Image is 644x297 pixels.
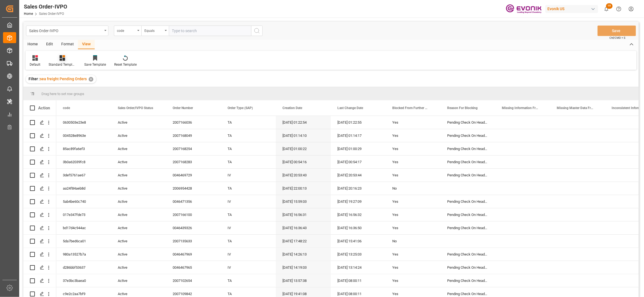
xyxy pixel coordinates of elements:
div: 2007168283 [166,156,221,168]
div: Active [118,261,159,274]
div: Pending Check On Header Level, Special Transport Requirements Unchecked [441,274,495,287]
div: [DATE] 19:27:09 [331,195,386,208]
div: Press SPACE to select this row. [23,274,56,287]
div: Active [118,182,159,195]
button: Save [598,26,636,36]
div: TA [221,116,276,129]
div: Pending Check On Header Level, Special Transport Requirements Unchecked [441,142,495,155]
div: [DATE] 16:56:31 [276,208,331,221]
div: IV [221,169,276,182]
div: [DATE] 22:00:13 [276,182,331,195]
div: 0046439326 [166,221,221,234]
div: 0046469729 [166,169,221,182]
div: Press SPACE to select this row. [23,142,56,156]
div: Pending Check On Header Level, Special Transport Requirements Unchecked [441,195,495,208]
div: Yes [392,248,434,261]
div: Pending Check On Header Level, Special Transport Requirements Unchecked [441,129,495,142]
div: Active [118,235,159,248]
div: Press SPACE to select this row. [23,208,56,221]
div: aa24f84aeb8d [56,182,111,195]
div: Active [118,209,159,221]
div: Format [57,40,78,49]
div: Action [38,106,50,110]
div: Pending Check On Header Level, Special Transport Requirements Unchecked [441,116,495,129]
div: Pending Check On Header Level, Special Transport Requirements Unchecked [441,261,495,274]
div: TA [221,129,276,142]
div: code [117,27,136,33]
div: Yes [392,209,434,221]
div: Default [30,62,40,67]
div: Home [23,40,42,49]
div: 0046471356 [166,195,221,208]
div: Pending Check On Header Level, Special Transport Requirements Unchecked [441,169,495,182]
div: [DATE] 20:53:44 [331,169,386,182]
div: Press SPACE to select this row. [23,261,56,274]
div: Press SPACE to select this row. [23,195,56,208]
div: [DATE] 00:54:17 [331,156,386,168]
img: Evonik-brand-mark-Deep-Purple-RGB.jpeg_1700498283.jpeg [506,4,542,14]
div: Active [118,195,159,208]
div: 2006954428 [166,182,221,195]
div: TA [221,274,276,287]
div: Standard Templates [49,62,76,67]
span: Reason For Blocking [447,106,478,110]
div: 2007168254 [166,142,221,155]
span: Missing Information From Header [502,106,539,110]
div: Active [118,129,159,142]
div: Press SPACE to select this row. [23,182,56,195]
div: Yes [392,156,434,168]
div: 980a13527b7a [56,248,111,261]
div: 2007102654 [166,274,221,287]
div: Pending Check On Header Level, Special Transport Requirements Unchecked [441,208,495,221]
div: Active [118,222,159,234]
div: [DATE] 01:22:54 [276,116,331,129]
button: Help Center [613,3,625,15]
div: [DATE] 20:16:23 [331,182,386,195]
div: Press SPACE to select this row. [23,248,56,261]
span: Last Change Date [337,106,363,110]
div: [DATE] 16:36:50 [331,221,386,234]
div: Yes [392,261,434,274]
div: 0046467965 [166,261,221,274]
div: Yes [392,169,434,182]
div: Yes [392,274,434,287]
div: Yes [392,143,434,155]
div: Yes [392,129,434,142]
div: Pending Check On Header Level, Special Transport Requirements Unchecked [441,248,495,261]
div: Active [118,116,159,129]
div: TA [221,156,276,168]
div: 5da7bed6ca01 [56,235,111,248]
div: Active [118,274,159,287]
div: Yes [392,116,434,129]
div: [DATE] 16:56:32 [331,208,386,221]
div: Press SPACE to select this row. [23,129,56,142]
button: open menu [141,26,169,36]
div: [DATE] 14:19:03 [276,261,331,274]
div: [DATE] 01:00:22 [276,142,331,155]
button: open menu [26,26,108,36]
span: Blocked From Further Processing [392,106,429,110]
div: 0046467969 [166,248,221,261]
div: Equals [144,27,163,33]
div: [DATE] 14:26:13 [276,248,331,261]
div: Yes [392,222,434,234]
div: 004528e8963e [56,129,111,142]
div: 0630503e23e8 [56,116,111,129]
div: [DATE] 16:36:43 [276,221,331,234]
div: Press SPACE to select this row. [23,221,56,235]
input: Type to search [169,26,251,36]
div: IV [221,195,276,208]
div: Press SPACE to select this row. [23,116,56,129]
button: search button [251,26,263,36]
div: 2007166036 [166,116,221,129]
span: Missing Master Data From Header [557,106,594,110]
div: 3b0a62039fc8 [56,156,111,168]
div: Press SPACE to select this row. [23,235,56,248]
div: IV [221,261,276,274]
div: Edit [42,40,57,49]
span: sea freight Pending Orders [40,77,87,81]
div: TA [221,142,276,155]
div: IV [221,248,276,261]
div: 85ac89fa6ef3 [56,142,111,155]
div: Sales Order-IVPO [24,2,67,11]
